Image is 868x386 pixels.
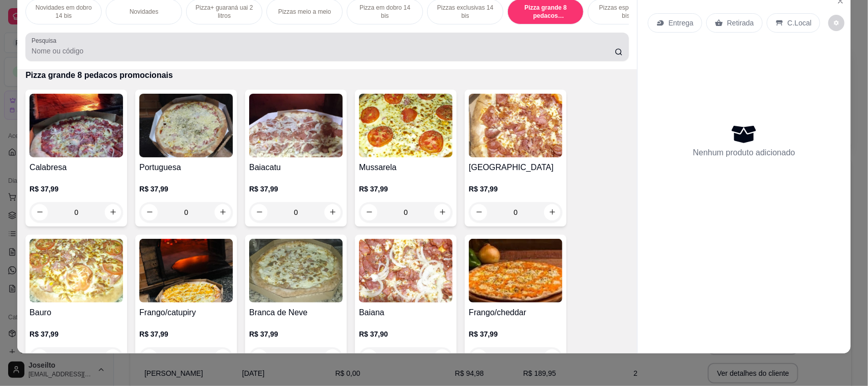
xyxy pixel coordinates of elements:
p: Pizza grande 8 pedacos promocionais [516,4,575,20]
p: Pizza+ guaraná uai 2 litros [195,4,254,20]
h4: Baiacatu [249,161,343,174]
button: increase-product-quantity [215,204,231,220]
p: Pizza em dobro 14 bis [355,4,414,20]
p: R$ 37,99 [249,329,343,339]
p: R$ 37,99 [139,184,233,194]
p: Entrega [669,18,694,28]
img: product-image [359,94,453,157]
p: Novidades [130,8,159,16]
label: Pesquisa [32,36,60,45]
img: product-image [249,239,343,302]
button: decrease-product-quantity [361,349,377,366]
button: increase-product-quantity [215,349,231,366]
button: increase-product-quantity [544,204,560,220]
p: Pizzas especiais 14 bis [596,4,655,20]
img: product-image [359,239,453,302]
input: Pesquisa [32,46,615,56]
img: product-image [469,239,562,302]
h4: [GEOGRAPHIC_DATA] [469,161,562,174]
button: decrease-product-quantity [32,349,48,366]
button: decrease-product-quantity [141,349,158,366]
p: Pizza grande 8 pedacos promocionais [25,69,629,81]
h4: Frango/cheddar [469,307,562,319]
button: increase-product-quantity [544,349,560,366]
p: R$ 37,99 [469,184,562,194]
button: decrease-product-quantity [141,204,158,220]
h4: Baiana [359,307,453,319]
img: product-image [29,94,123,157]
button: decrease-product-quantity [828,15,845,31]
button: increase-product-quantity [324,349,341,366]
h4: Mussarela [359,161,453,174]
h4: Portuguesa [139,161,233,174]
button: increase-product-quantity [105,349,121,366]
p: Pizzas meio a meio [278,8,331,16]
h4: Frango/catupiry [139,307,233,319]
p: R$ 37,99 [29,184,123,194]
p: R$ 37,99 [249,184,343,194]
p: C.Local [788,18,812,28]
button: decrease-product-quantity [361,204,377,220]
p: R$ 37,99 [139,329,233,339]
button: increase-product-quantity [434,204,451,220]
button: decrease-product-quantity [471,204,487,220]
p: Nenhum produto adicionado [693,147,795,159]
p: Retirada [727,18,754,28]
img: product-image [29,239,123,302]
button: decrease-product-quantity [251,349,267,366]
p: R$ 37,99 [29,329,123,339]
p: R$ 37,99 [359,184,453,194]
button: decrease-product-quantity [32,204,48,220]
button: decrease-product-quantity [471,349,487,366]
button: increase-product-quantity [434,349,451,366]
button: increase-product-quantity [105,204,121,220]
p: Novidades em dobro 14 bis [34,4,93,20]
h4: Branca de Neve [249,307,343,319]
button: increase-product-quantity [324,204,341,220]
p: Pizzas exclusivas 14 bis [436,4,495,20]
p: R$ 37,99 [469,329,562,339]
h4: Calabresa [29,161,123,174]
button: decrease-product-quantity [251,204,267,220]
h4: Bauro [29,307,123,319]
img: product-image [139,239,233,302]
img: product-image [139,94,233,157]
img: product-image [249,94,343,157]
p: R$ 37,90 [359,329,453,339]
img: product-image [469,94,562,157]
